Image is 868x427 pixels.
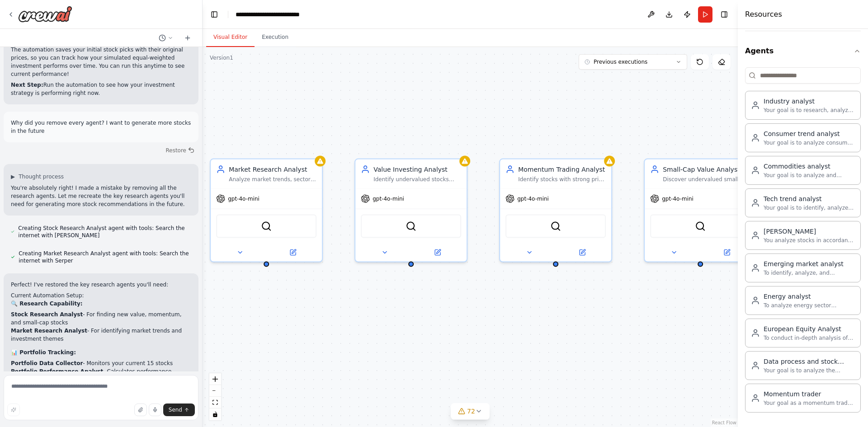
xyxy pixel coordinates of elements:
div: Your goal is to research, analyze, and interpret data within industrial sectors such as machinery... [764,107,855,114]
span: gpt-4o-mini [373,195,404,202]
p: Run the automation to see how your investment strategy is performing right now. [11,81,191,97]
img: Logo [18,6,72,22]
div: React Flow controls [209,373,221,420]
li: - Monitors your current 15 stocks [11,359,191,367]
div: Identify stocks with strong price momentum, technical breakouts, and positive market sentiment. F... [518,176,606,183]
div: Market Research Analyst [229,165,316,174]
span: gpt-4o-mini [662,195,693,202]
button: Open in side panel [267,247,318,258]
span: ▶ [11,173,15,180]
button: Restore [162,144,198,157]
button: zoom in [209,373,221,385]
button: Hide right sidebar [718,8,731,21]
div: Emerging market analyst [764,259,855,268]
div: [PERSON_NAME] [764,227,855,236]
button: 72 [451,403,490,420]
div: Your goal is to analyze consumer behavior, market trends, and cultural shifts to identify emergin... [764,139,855,146]
button: Execution [255,28,296,47]
p: Perfect! I've restored the key research agents you'll need: [11,281,191,289]
button: Open in side panel [412,247,463,258]
span: gpt-4o-mini [517,195,549,202]
div: Tech trend analyst [764,194,855,203]
button: Open in side panel [557,247,608,258]
div: Market Research AnalystAnalyze market trends, sector performance, and economic indicators to iden... [210,159,323,263]
span: 72 [467,407,475,416]
span: Creating Market Research Analyst agent with tools: Search the internet with Serper [19,250,191,264]
div: To analyze energy sector companies and market trends within the stock market, providing data-driv... [764,302,855,309]
strong: 📊 Portfolio Tracking: [11,349,76,356]
div: Version 1 [210,54,233,61]
strong: Next Step: [11,82,43,88]
div: Data process and stock generator [764,357,855,366]
span: Thought process [19,173,64,180]
li: - For finding new value, momentum, and small-cap stocks [11,310,191,327]
span: Previous executions [594,58,647,66]
img: SerperDevTool [406,221,416,232]
button: Open in side panel [701,247,752,258]
button: toggle interactivity [209,408,221,420]
button: fit view [209,397,221,408]
li: - For identifying market trends and investment themes [11,327,191,343]
div: You analyze stocks in accordance with how [PERSON_NAME] does. [764,237,855,244]
div: Momentum Trading Analyst [518,165,606,174]
button: zoom out [209,385,221,397]
span: Creating Stock Research Analyst agent with tools: Search the internet with [PERSON_NAME] [18,225,191,239]
div: Agents [745,64,861,420]
img: SerperDevTool [550,221,561,232]
div: Your goal is to analyze and interpret market data to understand the supply, demand, and price tre... [764,172,855,179]
div: Small-Cap Value AnalystDiscover undervalued small-cap stocks with growth potential, focusing on c... [644,159,757,263]
div: Commodities analyst [764,162,855,171]
p: You're absolutely right! I made a mistake by removing all the research agents. Let me recreate th... [11,184,191,208]
p: Why did you remove every agent? I want to generate more stocks in the future [11,119,191,135]
li: - Calculates performance metrics [11,367,191,384]
a: React Flow attribution [712,420,736,425]
img: SerperDevTool [695,221,706,232]
strong: Portfolio Performance Analyst [11,368,103,375]
strong: Market Research Analyst [11,328,87,334]
h4: Resources [745,9,782,20]
button: Switch to previous chat [155,33,177,43]
div: Consumer trend analyst [764,129,855,138]
div: To identify, analyze, and capitalize on investment and business opportunities in emerging markets... [764,269,855,277]
strong: 🔍 Research Capability: [11,300,83,307]
div: Your goal is to analyze the analysts' data and identify stocks that all benefit from the trends t... [764,367,855,374]
span: Send [169,406,182,413]
div: Momentum Trading AnalystIdentify stocks with strong price momentum, technical breakouts, and posi... [499,159,612,263]
nav: breadcrumb [236,10,317,19]
strong: Stock Research Analyst [11,311,83,318]
p: The automation saves your initial stock picks with their original prices, so you can track how yo... [11,46,191,78]
button: Start a new chat [180,33,195,43]
span: gpt-4o-mini [228,195,259,202]
div: Your goal is to identify, analyze, and forecast emerging technologies and digital trends that hav... [764,204,855,211]
button: Visual Editor [206,28,255,47]
div: To conduct in-depth analysis of European equity markets and individual companies, providing accur... [764,334,855,342]
div: European Equity Analyst [764,324,855,333]
button: Upload files [134,404,147,416]
div: Energy analyst [764,292,855,301]
button: Send [163,404,195,416]
button: Click to speak your automation idea [149,404,161,416]
div: Industry analyst [764,97,855,106]
div: Value Investing AnalystIdentify undervalued stocks with strong fundamentals, focusing on companie... [354,159,467,263]
div: Value Investing Analyst [373,165,461,174]
h2: Current Automation Setup: [11,291,191,300]
div: Your goal as a momentum trader is to capitalize on short- to medium-term price movements by ident... [764,399,855,407]
div: Momentum trader [764,389,855,399]
button: ▶Thought process [11,173,64,180]
button: Improve this prompt [7,404,20,416]
button: Hide left sidebar [208,8,221,21]
div: Identify undervalued stocks with strong fundamentals, focusing on companies trading below their i... [373,176,461,183]
button: Agents [745,38,861,64]
div: Analyze market trends, sector performance, and economic indicators to identify investment themes ... [229,176,316,183]
div: Small-Cap Value Analyst [663,165,750,174]
img: SerperDevTool [261,221,272,232]
button: Previous executions [579,54,687,70]
strong: Portfolio Data Collector [11,360,83,366]
div: Discover undervalued small-cap stocks with growth potential, focusing on companies with market ca... [663,176,750,183]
